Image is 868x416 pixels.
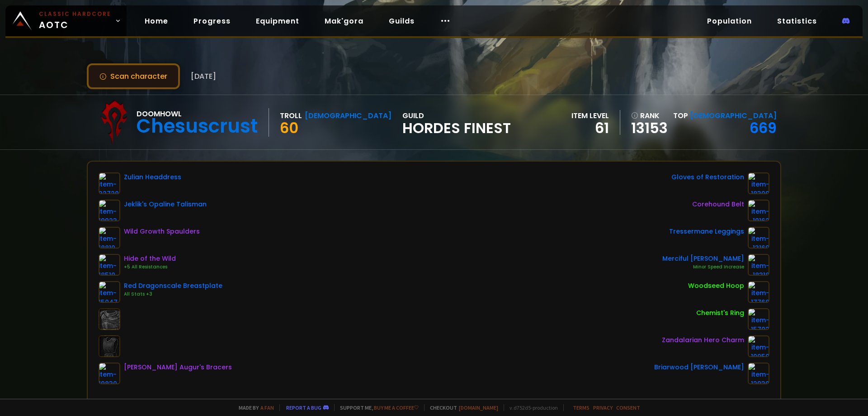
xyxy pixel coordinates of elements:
img: item-17768 [748,281,769,303]
div: Woodseed Hoop [688,281,744,291]
img: item-15702 [748,308,769,330]
div: [PERSON_NAME] Augur's Bracers [124,363,232,372]
a: Classic HardcoreAOTC [5,5,127,36]
div: Minor Speed Increase [662,263,744,271]
a: Guilds [382,12,422,30]
a: Home [137,12,175,30]
a: Report a bug [286,404,321,411]
div: Hide of the Wild [124,254,176,263]
div: guild [402,110,511,135]
span: [DEMOGRAPHIC_DATA] [690,110,777,121]
span: 60 [280,118,298,138]
a: 13153 [631,121,668,135]
div: Wild Growth Spaulders [124,227,200,236]
div: Corehound Belt [692,200,744,209]
a: Consent [616,404,640,411]
a: Statistics [770,12,824,30]
div: 61 [571,121,609,135]
div: Top [673,110,777,121]
a: Population [700,12,759,30]
a: Terms [573,404,590,411]
span: Support me, [334,404,419,411]
span: AOTC [39,10,111,32]
a: Buy me a coffee [374,404,419,411]
div: Doomhowl [137,108,258,120]
div: Jeklik's Opaline Talisman [124,200,207,209]
a: Equipment [249,12,307,30]
img: item-12930 [748,363,769,384]
div: Red Dragonscale Breastplate [124,281,222,291]
img: item-19923 [99,200,120,221]
div: [DEMOGRAPHIC_DATA] [305,110,392,121]
img: item-18309 [748,172,769,194]
img: item-18810 [99,227,120,249]
div: Briarwood [PERSON_NAME] [654,363,744,372]
span: Hordes Finest [402,121,511,135]
button: Scan character [87,63,180,89]
img: item-19162 [748,200,769,221]
div: rank [631,110,668,121]
img: item-15047 [99,281,120,303]
img: item-19950 [748,335,769,357]
div: Zandalarian Hero Charm [662,335,744,345]
a: Progress [186,12,238,30]
a: 669 [750,118,777,138]
a: Privacy [593,404,613,411]
a: a fan [260,404,274,411]
div: +5 All Resistances [124,263,176,271]
div: Chemist's Ring [696,308,744,318]
small: Classic Hardcore [39,10,111,18]
img: item-13169 [748,227,769,249]
div: Chesuscrust [137,120,258,133]
span: Made by [233,404,274,411]
a: Mak'gora [317,12,371,30]
div: Troll [280,110,302,121]
img: item-18318 [748,254,769,276]
div: Tressermane Leggings [669,227,744,236]
div: Gloves of Restoration [671,172,744,182]
a: [DOMAIN_NAME] [459,404,498,411]
div: item level [571,110,609,121]
div: Zulian Headdress [124,172,181,182]
img: item-22720 [99,172,120,194]
img: item-19830 [99,363,120,384]
div: All Stats +3 [124,291,222,298]
img: item-18510 [99,254,120,276]
span: v. d752d5 - production [504,404,558,411]
span: [DATE] [191,71,216,82]
div: Merciful [PERSON_NAME] [662,254,744,263]
span: Checkout [424,404,498,411]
